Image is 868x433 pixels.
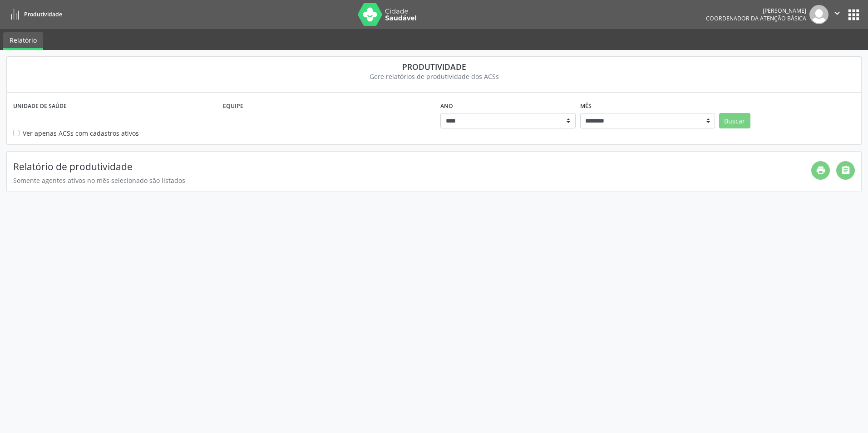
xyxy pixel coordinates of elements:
label: Ano [440,99,453,113]
img: img [809,5,829,24]
button: Buscar [719,113,750,128]
label: Equipe [223,99,243,113]
h4: Relatório de produtividade [13,161,811,172]
button: apps [846,7,862,23]
div: [PERSON_NAME] [706,7,806,15]
label: Unidade de saúde [13,99,67,113]
span: Coordenador da Atenção Básica [706,15,806,22]
label: Mês [580,99,592,113]
div: Somente agentes ativos no mês selecionado são listados [13,176,811,185]
div: Gere relatórios de produtividade dos ACSs [13,72,855,81]
a: Produtividade [6,7,62,22]
span: Produtividade [24,10,62,18]
button:  [829,5,846,24]
a: Relatório [3,32,43,50]
label: Ver apenas ACSs com cadastros ativos [23,128,139,138]
div: Produtividade [13,62,855,72]
i:  [832,8,842,18]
